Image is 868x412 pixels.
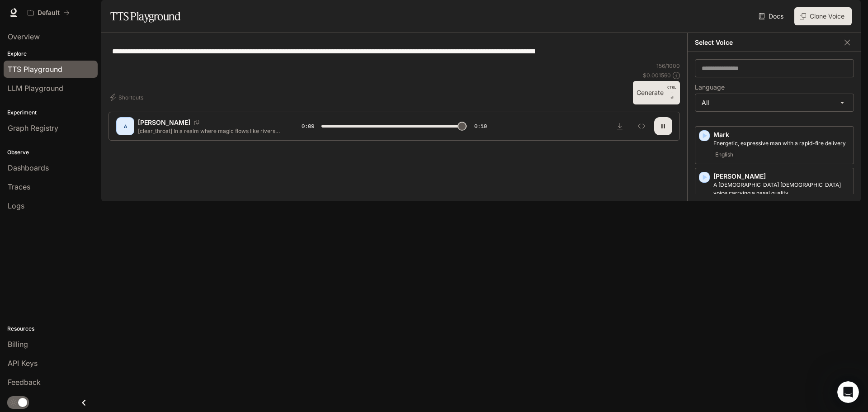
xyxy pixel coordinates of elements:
[302,122,314,131] span: 0:09
[713,139,850,147] p: Energetic, expressive man with a rapid-fire delivery
[643,71,671,79] p: $ 0.001560
[667,85,676,95] p: CTRL +
[695,94,854,111] div: All
[667,85,676,101] p: ⏎
[713,149,735,160] span: English
[713,181,850,197] p: A French male voice carrying a nasal quality
[713,130,850,139] p: Mark
[138,118,190,127] p: [PERSON_NAME]
[190,120,203,125] button: Copy Voice ID
[611,117,629,135] button: Download audio
[713,172,850,181] p: [PERSON_NAME]
[837,381,859,403] iframe: Intercom live chat
[108,90,147,104] button: Shortcuts
[757,7,787,25] a: Docs
[633,81,680,104] button: GenerateCTRL +⏎
[474,122,487,131] span: 0:10
[24,4,74,22] button: All workspaces
[794,7,852,25] button: Clone Voice
[38,9,60,17] p: Default
[138,127,280,135] p: [clear_throat] In a realm where magic flows like rivers and dragons soar through crimson skies, a...
[118,119,132,133] div: A
[656,62,680,70] p: 156 / 1000
[632,117,651,135] button: Inspect
[110,7,180,25] h1: TTS Playground
[695,84,725,90] p: Language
